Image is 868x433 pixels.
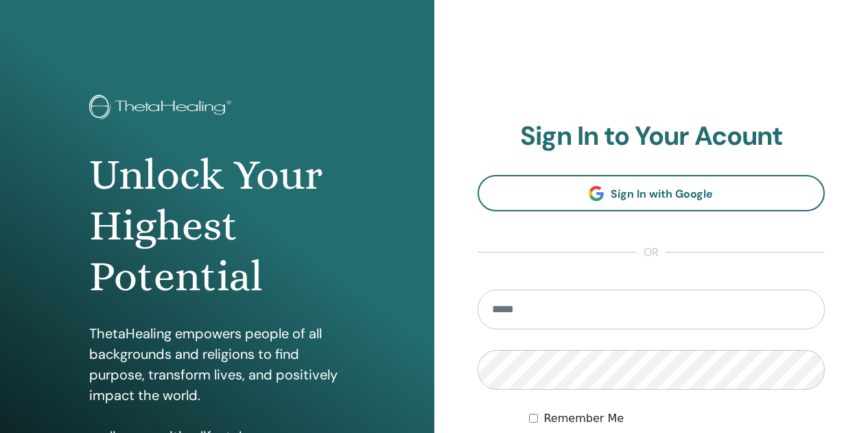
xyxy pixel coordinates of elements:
[637,244,666,261] span: or
[89,150,344,303] h1: Unlock Your Highest Potential
[89,323,344,406] p: ThetaHealing empowers people of all backgrounds and religions to find purpose, transform lives, a...
[611,187,713,201] span: Sign In with Google
[543,410,624,427] label: Remember Me
[478,175,825,211] a: Sign In with Google
[478,121,825,152] h2: Sign In to Your Acount
[529,410,825,427] div: Keep me authenticated indefinitely or until I manually logout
